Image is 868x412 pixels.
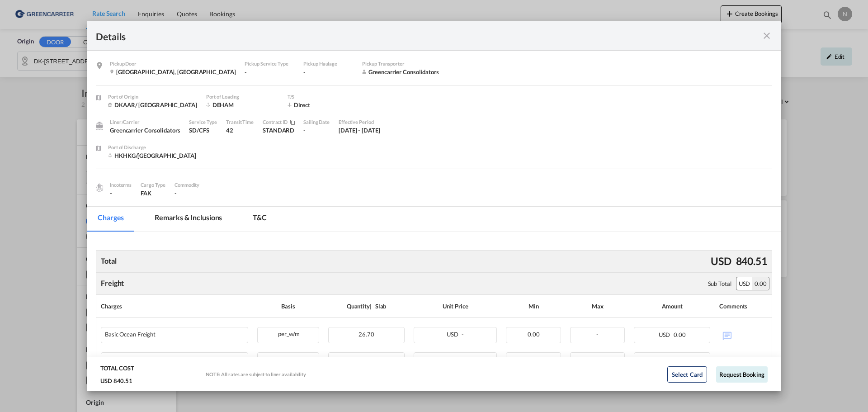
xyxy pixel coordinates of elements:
[447,331,461,338] span: USD
[303,60,353,68] div: Pickup Haulage
[206,93,278,101] div: Port of Loading
[674,356,686,364] span: 0.00
[303,118,330,126] div: Sailing Date
[87,207,287,232] md-pagination-wrapper: Use the left and right arrow keys to navigate between tabs
[87,21,781,392] md-dialog: Pickup Door ...
[108,101,197,109] div: DKAAR/ Aarhus
[258,353,319,364] div: per_w/m
[101,299,248,313] div: Charges
[206,101,278,109] div: DEHAM
[189,127,209,134] span: SD/CFS
[596,356,599,363] span: -
[736,277,753,290] div: USD
[105,356,117,363] div: CAC
[303,68,353,76] div: -
[716,366,768,383] button: Request Booking
[110,60,236,68] div: Pickup Door
[414,299,497,313] div: Unit Price
[226,118,254,126] div: Transit Time
[100,364,134,377] div: TOTAL COST
[110,181,132,189] div: Incoterms
[110,118,180,126] div: Liner/Carrier
[596,331,599,338] span: -
[288,93,360,101] div: T/S
[462,356,464,363] span: -
[99,254,119,268] div: Total
[108,152,196,160] div: HKHKG/Hong Kong
[110,126,180,134] div: Greencarrier Consolidators
[462,331,464,338] span: -
[659,356,673,364] span: USD
[263,126,294,134] div: STANDARD
[144,207,233,232] md-tab-item: Remarks & Inclusions
[226,126,254,134] div: 42
[708,279,731,288] div: Sub Total
[328,299,405,313] div: Quantity | Slab
[719,352,767,368] div: No Comments Available
[339,126,380,134] div: 1 Sep 2025 - 31 Oct 2025
[108,93,197,101] div: Port of Origin
[752,277,769,290] div: 0.00
[206,371,306,378] div: NOTE: All rates are subject to liner availability
[715,295,772,318] th: Comments
[506,299,561,313] div: Min
[734,251,769,270] div: 840.51
[258,327,319,339] div: per_w/m
[761,30,772,41] md-icon: icon-close fg-AAA8AD m-0 cursor
[708,251,734,270] div: USD
[528,356,540,363] span: 0.00
[100,377,132,385] div: USD 840.51
[359,331,374,338] span: 26.70
[362,68,439,76] div: Greencarrier Consolidators
[175,189,177,197] span: -
[263,118,294,126] div: Contract / Rate Agreement / Tariff / Spot Pricing Reference Number
[87,207,135,232] md-tab-item: Charges
[303,126,330,134] div: -
[94,183,104,193] img: cargo.png
[339,118,380,126] div: Effective Period
[362,60,439,68] div: Pickup Transporter
[141,181,165,189] div: Cargo Type
[96,30,704,41] div: Details
[288,101,360,109] div: Direct
[659,331,673,338] span: USD
[674,331,686,338] span: 0.00
[719,327,767,343] div: No Comments Available
[634,299,710,313] div: Amount
[242,207,278,232] md-tab-item: T&C
[110,68,236,76] div: Fredericia , Denmark
[359,356,374,363] span: 26.70
[101,278,124,288] div: Freight
[667,366,707,383] button: Select Card
[141,189,165,197] div: FAK
[108,143,196,152] div: Port of Discharge
[528,331,540,338] span: 0.00
[447,356,461,363] span: USD
[110,189,132,197] div: -
[105,331,156,338] div: Basic Ocean Freight
[245,68,294,76] div: -
[189,118,217,126] div: Service Type
[263,118,303,143] div: STANDARD
[288,120,294,125] md-icon: icon-content-copy
[175,181,199,189] div: Commodity
[570,299,625,313] div: Max
[257,299,319,313] div: Basis
[245,60,294,68] div: Pickup Service Type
